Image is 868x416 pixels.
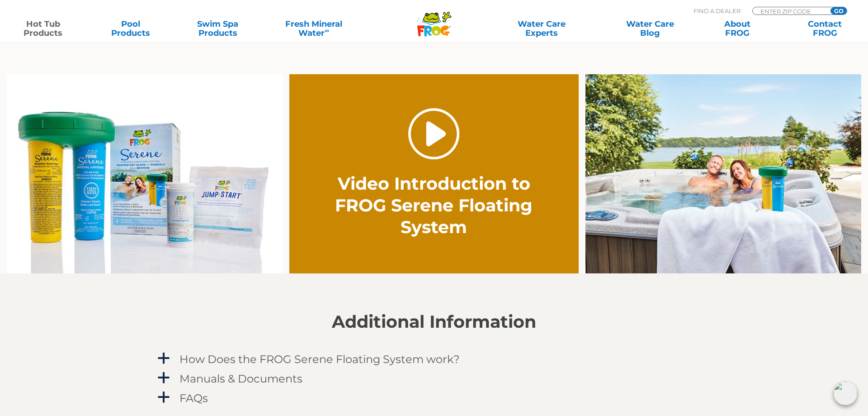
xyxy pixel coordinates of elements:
a: a How Does the FROG Serene Floating System work? [156,351,712,368]
a: Play Video [408,108,459,159]
h4: Manuals & Documents [179,373,302,385]
span: a [157,352,170,365]
a: Water CareExperts [486,19,596,38]
h2: Additional Information [156,312,712,332]
a: a Manuals & Documents [156,370,712,387]
img: serene-family [7,74,283,273]
a: Water CareBlog [616,19,684,38]
a: Hot TubProducts [9,19,77,38]
a: a FAQs [156,390,712,406]
a: PoolProducts [96,19,164,38]
input: GO [830,7,847,14]
a: ContactFROG [791,19,859,38]
span: a [157,371,170,385]
sup: ∞ [325,27,329,34]
h2: Video Introduction to FROG Serene Floating System [333,173,535,238]
p: Find A Dealer [693,7,741,15]
input: Zip Code Form [759,7,821,15]
span: a [157,391,170,404]
a: Fresh MineralWater∞ [271,19,356,38]
h4: How Does the FROG Serene Floating System work? [179,353,460,365]
h4: FAQs [179,392,208,404]
a: Swim SpaProducts [184,19,252,38]
a: AboutFROG [703,19,771,38]
img: serene-floater-hottub [585,74,861,273]
img: openIcon [834,382,857,405]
